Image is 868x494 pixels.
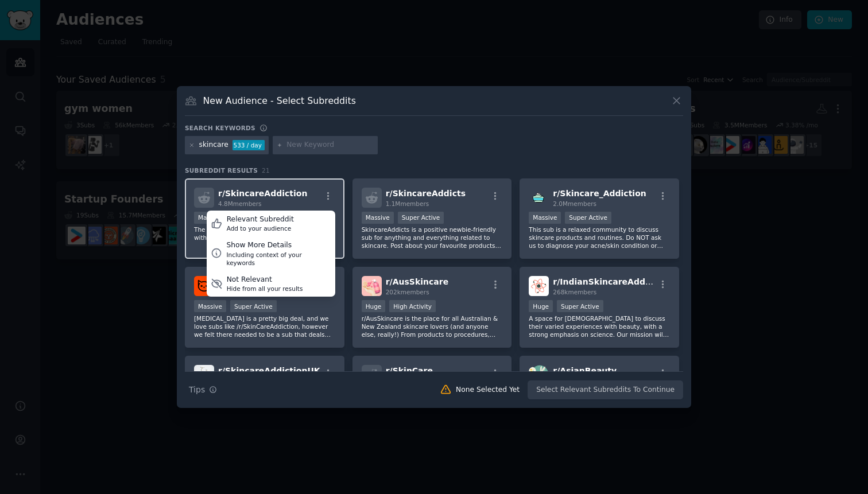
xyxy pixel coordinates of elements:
span: r/ IndianSkincareAddicts [553,277,661,286]
div: skincare [199,140,228,150]
input: New Keyword [286,140,374,150]
div: Add to your audience [227,224,294,232]
span: 4.8M members [218,200,262,207]
div: Super Active [398,212,444,224]
span: r/ SkincareAddictionUK [218,366,320,375]
span: r/ SkincareAddiction [218,189,307,198]
div: 533 / day [232,140,265,150]
div: None Selected Yet [456,385,520,395]
h3: Search keywords [185,124,255,132]
span: r/ AusSkincare [386,277,448,286]
span: r/ AsianBeauty [553,366,617,375]
span: 202k members [386,289,429,295]
p: A space for [DEMOGRAPHIC_DATA] to discuss their varied experiences with beauty, with a strong emp... [529,314,670,339]
p: This sub is a relaxed community to discuss skincare products and routines. Do NOT ask us to diagn... [529,225,670,250]
p: The place for all things related to skincare, with a science-based approach. [194,225,335,242]
button: Tips [185,380,221,400]
div: Hide from all your results [227,285,303,293]
img: 30PlusSkinCare [194,276,214,296]
img: Skincare_Addiction [529,188,549,208]
div: Super Active [565,212,611,224]
img: AsianBeauty [529,365,549,385]
span: r/ SkinCare [386,366,433,375]
p: r/AusSkincare is the place for all Australian & New Zealand skincare lovers (and anyone else, rea... [362,314,503,339]
span: 268k members [553,289,596,295]
div: Show More Details [226,240,331,251]
div: Massive [362,212,394,224]
div: High Activity [389,300,436,312]
p: SkincareAddicts is a positive newbie-friendly sub for anything and everything related to skincare... [362,225,503,250]
span: r/ Skincare_Addiction [553,189,646,198]
div: Super Active [557,300,603,312]
div: Massive [194,300,226,312]
img: AusSkincare [362,276,382,296]
span: 1.1M members [386,200,429,207]
div: Huge [529,300,553,312]
div: Including context of your keywords [226,251,331,267]
div: Not Relevant [227,275,303,285]
span: Tips [189,384,205,396]
div: Super Active [230,300,277,312]
h3: New Audience - Select Subreddits [203,95,356,107]
span: 2.0M members [553,200,596,207]
div: Massive [529,212,561,224]
span: 21 [262,167,270,174]
img: SkincareAddictionUK [194,365,214,385]
img: IndianSkincareAddicts [529,276,549,296]
span: Subreddit Results [185,166,258,174]
div: Huge [362,300,386,312]
div: Massive [194,212,226,224]
div: Relevant Subreddit [227,215,294,225]
span: r/ SkincareAddicts [386,189,466,198]
p: [MEDICAL_DATA] is a pretty big deal, and we love subs like /r/SkinCareAddiction, however we felt ... [194,314,335,339]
